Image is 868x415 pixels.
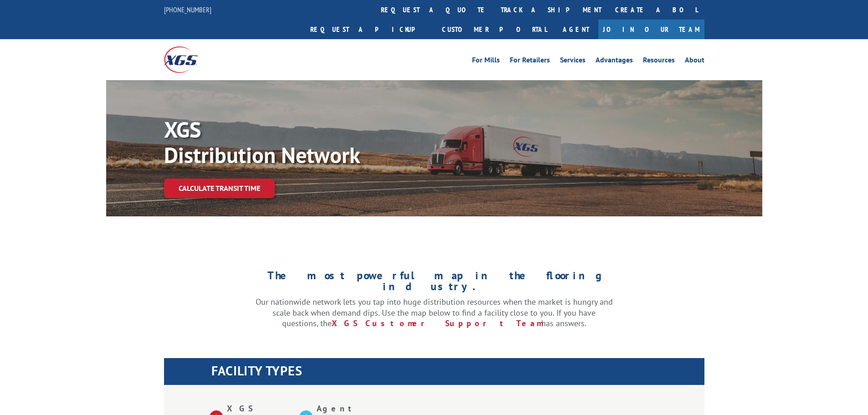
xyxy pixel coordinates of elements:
[211,364,704,382] h1: FACILITY TYPES
[643,56,675,67] a: Resources
[256,270,613,297] h1: The most powerful map in the flooring industry.
[598,20,704,39] a: Join Our Team
[560,56,586,67] a: Services
[164,117,437,168] p: XGS Distribution Network
[435,20,554,39] a: Customer Portal
[164,5,211,14] a: [PHONE_NUMBER]
[256,297,613,329] p: Our nationwide network lets you tap into huge distribution resources when the market is hungry an...
[332,318,541,328] a: XGS Customer Support Team
[554,20,598,39] a: Agent
[303,20,435,39] a: Request a pickup
[472,56,500,67] a: For Mills
[685,56,704,67] a: About
[596,56,633,67] a: Advantages
[164,179,275,198] a: Calculate transit time
[510,56,550,67] a: For Retailers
